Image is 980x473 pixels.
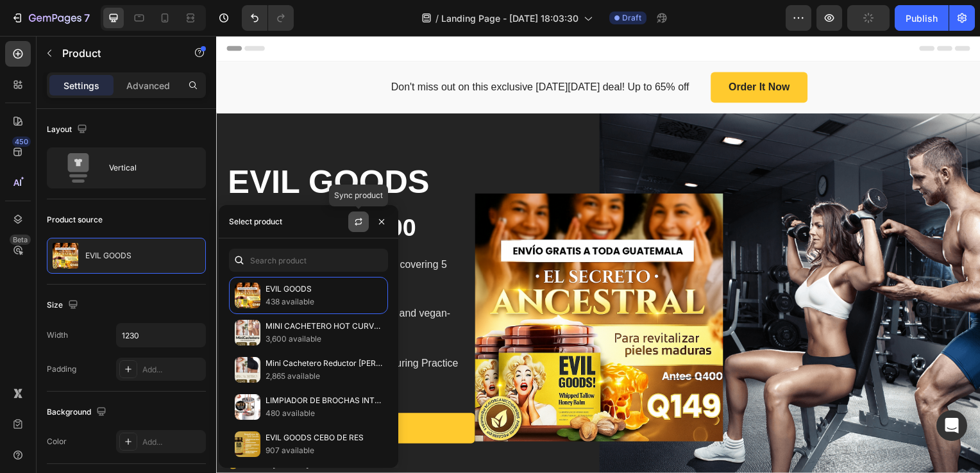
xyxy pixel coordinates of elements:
p: Settings [63,79,99,92]
div: Add... [142,364,203,376]
input: Search in Settings & Advanced [229,249,388,272]
div: Order It Now [97,388,174,403]
span: Draft [622,12,641,24]
div: Q149.00 [106,178,203,210]
img: collections [235,394,260,420]
div: Padding [47,363,76,375]
div: Color [47,436,67,447]
iframe: Design area [216,36,980,473]
p: 480 available [266,407,382,420]
img: collections [235,431,260,457]
input: Auto [117,324,205,347]
div: Layout [47,121,90,138]
p: 60 Day Money-Back Guarantee [30,422,173,441]
div: Order It Now [516,44,577,60]
img: product feature img [53,243,78,269]
button: Publish [895,5,949,31]
div: Beta [10,235,31,245]
p: Mini Cachetero Reductor [PERSON_NAME] levanta cola [266,357,382,370]
button: Order It Now [10,380,260,411]
div: 450 [12,137,31,147]
p: MINI CACHETERO HOT CURVY CON ALMOHADA [266,320,382,333]
p: 907 available [266,444,382,457]
img: collections [235,283,260,308]
p: LIMPIADOR DE BROCHAS INTELIGENTE [266,394,382,407]
p: EVIL GOODS [85,251,131,260]
div: Undo/Redo [242,5,294,31]
span: / [435,12,439,25]
a: Order It Now [498,37,595,67]
p: combo 3 boxes: [12,185,100,204]
button: 7 [5,5,96,31]
p: Manufactured in a Good Manufacturing Practice (GMP) Certified [26,321,259,358]
div: Size [47,297,81,314]
p: Product [62,46,171,61]
p: 3,600 available [266,333,382,345]
div: Background [47,404,109,421]
p: Gluten- and dairy-free, paleo, keto and vegan-friendly [26,271,259,308]
div: Select product [229,216,282,228]
p: EVIL GOODS [266,283,382,295]
img: collections [235,320,260,345]
div: Product source [47,214,103,226]
p: EVIL GOODS CEBO DE RES [266,431,382,444]
p: 438 available [266,295,382,308]
div: Vertical [109,153,187,183]
span: Landing Page - [DATE] 18:03:30 [441,12,579,25]
p: 7 [84,10,90,26]
div: Open Intercom Messenger [936,410,967,441]
h1: EVIL GOODS [10,126,260,168]
div: Width [47,329,68,341]
div: Publish [906,12,938,25]
p: 2,865 available [266,370,382,383]
p: Advanced [126,79,170,92]
p: Comprehensive nutritional support covering 5 critical areas of health [26,222,259,259]
div: Add... [142,436,203,448]
img: collections [235,357,260,383]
